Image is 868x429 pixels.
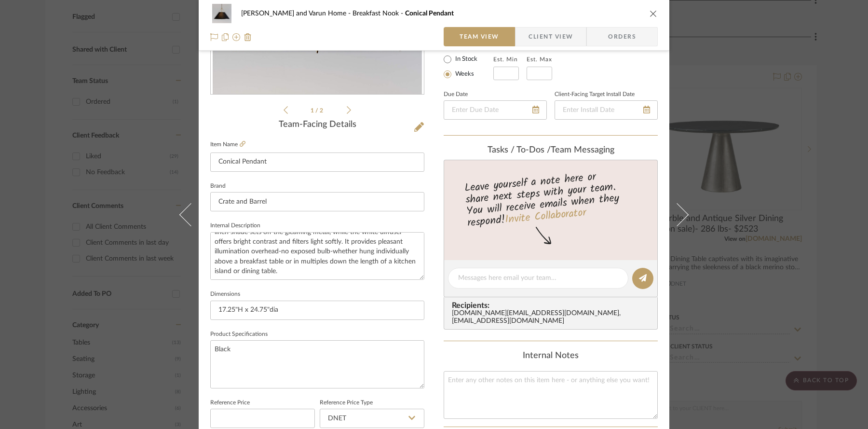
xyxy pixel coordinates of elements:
[315,108,320,113] span: /
[320,401,373,405] label: Reference Price Type
[529,27,573,46] span: Client View
[405,10,454,17] span: Conical Pendant
[444,351,658,361] div: Internal Notes
[311,108,315,113] span: 1
[452,301,653,310] span: Recipients:
[353,10,405,17] span: Breakfast Nook
[493,56,518,63] label: Est. Min
[210,140,245,149] label: Item Name
[210,4,233,23] img: 3ad7a508-7ebc-4694-a6c2-3e6765b5793d_48x40.jpg
[555,92,635,97] label: Client-Facing Target Install Date
[244,33,252,41] img: Remove from project
[444,92,468,97] label: Due Date
[444,145,658,156] div: team Messaging
[555,100,658,120] input: Enter Install Date
[597,27,647,46] span: Orders
[504,205,587,229] a: Invite Collaborator
[210,223,260,228] label: Internal Description
[527,56,552,63] label: Est. Max
[241,10,353,17] span: [PERSON_NAME] and Varun Home
[210,401,250,405] label: Reference Price
[460,27,499,46] span: Team View
[210,292,240,297] label: Dimensions
[453,55,477,64] label: In Stock
[649,9,658,18] button: close
[210,152,424,172] input: Enter Item Name
[210,332,268,337] label: Product Specifications
[488,146,551,154] span: Tasks / To-Dos /
[443,166,659,231] div: Leave yourself a note here or share next steps with your team. You will receive emails when they ...
[210,120,424,130] div: Team-Facing Details
[452,310,653,325] div: [DOMAIN_NAME][EMAIL_ADDRESS][DOMAIN_NAME] , [EMAIL_ADDRESS][DOMAIN_NAME]
[320,108,325,113] span: 2
[444,100,547,120] input: Enter Due Date
[210,184,226,189] label: Brand
[444,53,493,80] mat-radio-group: Select item type
[210,301,424,320] input: Enter the dimensions of this item
[210,192,424,211] input: Enter Brand
[453,70,474,79] label: Weeks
